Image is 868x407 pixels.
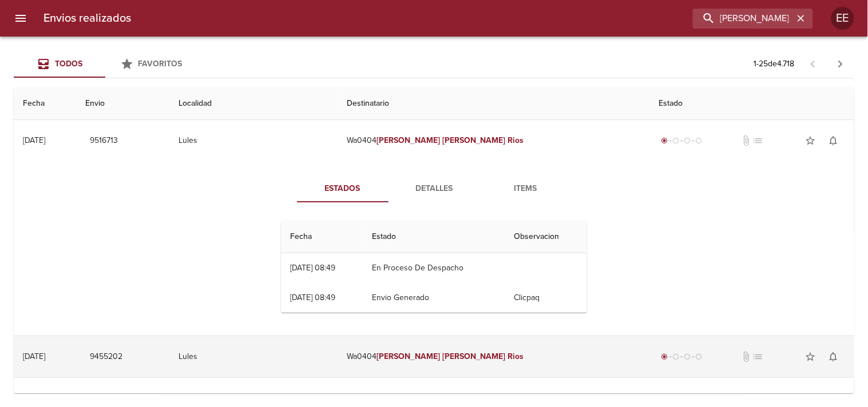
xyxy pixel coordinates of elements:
span: radio_button_unchecked [696,137,703,144]
span: Estados [304,182,382,196]
span: Pagina siguiente [827,50,854,78]
span: No tiene pedido asociado [752,351,763,362]
span: radio_button_unchecked [673,137,680,144]
button: Activar notificaciones [822,129,845,152]
td: Wa0404 [338,336,650,377]
em: Rios [508,352,524,361]
th: Localidad [169,87,338,120]
td: Clicpaq [505,283,587,313]
th: Observacion [505,221,587,253]
div: Generado [659,351,705,362]
button: Agregar a favoritos [799,345,822,368]
th: Estado [363,221,505,253]
span: notifications_none [828,351,839,362]
em: [PERSON_NAME] [442,135,506,145]
span: star_border [805,393,817,404]
span: 9521454 [90,392,120,406]
th: Fecha [14,87,76,120]
td: Lules [169,120,338,161]
span: Detalles [395,182,473,196]
span: No tiene documentos adjuntos [740,393,752,404]
div: [DATE] 08:49 [290,293,335,302]
em: [PERSON_NAME] [376,135,440,145]
button: 9516713 [85,130,122,151]
th: Estado [650,87,854,120]
span: radio_button_unchecked [673,353,680,360]
th: Envio [76,87,169,120]
span: radio_button_checked [661,353,668,360]
div: EE [831,7,854,30]
span: Todos [55,59,82,69]
button: Agregar a favoritos [799,129,822,152]
em: [PERSON_NAME] [442,352,506,361]
td: En Proceso De Despacho [363,253,505,283]
div: [DATE] [23,135,45,145]
button: Activar notificaciones [822,345,845,368]
span: 9516713 [90,134,118,148]
td: Envio Generado [363,283,505,313]
span: radio_button_unchecked [684,353,691,360]
span: notifications_none [828,135,839,146]
span: No tiene documentos adjuntos [740,135,752,146]
em: Rios [508,135,524,145]
span: radio_button_unchecked [696,353,703,360]
span: 9455202 [90,350,122,364]
td: Wa0404 [338,120,650,161]
td: Lules [169,336,338,377]
button: menu [7,5,34,32]
span: Pagina anterior [799,58,827,69]
span: Items [487,182,565,196]
div: Tabs detalle de guia [297,175,572,202]
span: star_border [805,135,817,146]
span: No tiene pedido asociado [752,135,763,146]
table: Tabla de seguimiento [281,221,587,313]
div: [DATE] 08:49 [290,263,335,273]
button: 9455202 [85,346,127,368]
input: buscar [693,9,794,29]
th: Destinatario [338,87,650,120]
div: [DATE] [23,352,45,361]
div: Generado [659,393,705,404]
span: radio_button_unchecked [684,137,691,144]
th: Fecha [281,221,363,253]
span: No tiene documentos adjuntos [740,351,752,362]
span: radio_button_checked [661,137,668,144]
em: [PERSON_NAME] [376,352,440,361]
span: star_border [805,351,817,362]
span: Favoritos [138,59,183,69]
p: 1 - 25 de 4.718 [754,58,795,70]
h6: Envios realizados [43,9,131,27]
span: No tiene pedido asociado [752,393,763,404]
div: Generado [659,135,705,146]
div: Tabs Envios [14,50,197,78]
div: Abrir información de usuario [831,7,854,30]
span: notifications_none [828,393,839,404]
